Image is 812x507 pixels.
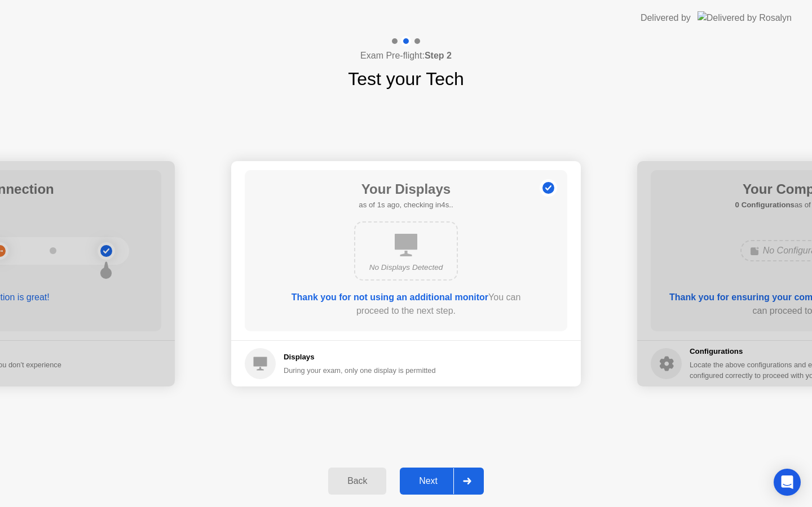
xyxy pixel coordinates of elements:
[359,179,453,199] h1: Your Displays
[403,476,453,486] div: Next
[328,468,386,495] button: Back
[400,468,484,495] button: Next
[284,365,436,376] div: During your exam, only one display is permitted
[774,469,801,496] div: Open Intercom Messenger
[348,65,464,92] h1: Test your Tech
[332,476,383,486] div: Back
[364,262,448,273] div: No Displays Detected
[359,199,453,211] h5: as of 1s ago, checking in4s..
[292,292,488,302] b: Thank you for not using an additional monitor
[425,51,452,60] b: Step 2
[277,291,535,318] div: You can proceed to the next step.
[698,11,792,24] img: Delivered by Rosalyn
[284,352,436,363] h5: Displays
[360,49,452,63] h4: Exam Pre-flight:
[641,11,691,25] div: Delivered by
